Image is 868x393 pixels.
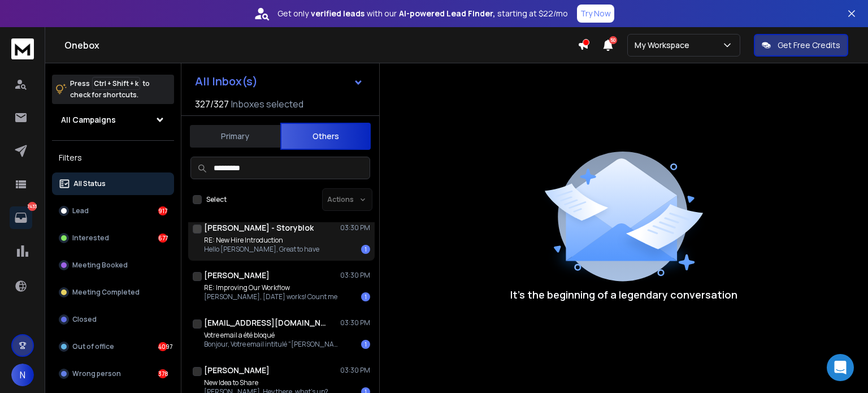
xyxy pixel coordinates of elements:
div: 378 [158,369,167,378]
p: 03:30 PM [340,271,370,280]
button: All Status [52,172,174,195]
button: N [11,364,34,386]
p: New Idea to Share [204,378,328,387]
button: Closed [52,308,174,331]
div: 1 [361,245,370,254]
strong: verified leads [311,8,364,19]
p: It’s the beginning of a legendary conversation [510,287,737,303]
button: Meeting Booked [52,254,174,277]
p: My Workspace [635,40,694,51]
p: RE: Improving Our Workflow [204,283,337,292]
p: 03:30 PM [340,366,370,375]
h1: [EMAIL_ADDRESS][DOMAIN_NAME] [204,317,328,329]
button: Meeting Completed [52,281,174,304]
p: Interested [72,234,109,243]
p: 03:30 PM [340,318,370,327]
p: Try Now [580,8,611,19]
p: Get only with our starting at $22/mo [277,8,568,19]
p: Closed [72,315,97,324]
button: Get Free Credits [754,34,848,57]
h3: Filters [52,150,174,166]
div: 1 [361,292,370,301]
p: 7433 [28,202,37,211]
div: 677 [158,234,167,243]
p: [PERSON_NAME], [DATE] works! Count me [204,292,337,301]
button: All Campaigns [52,109,174,131]
div: Open Intercom Messenger [827,354,854,381]
img: logo [11,38,34,59]
button: Wrong person378 [52,362,174,385]
p: Meeting Completed [72,288,140,297]
button: Out of office4097 [52,335,174,358]
button: All Inbox(s) [186,70,372,93]
span: Ctrl + Shift + k [92,77,140,90]
h1: Onebox [64,38,578,52]
p: Get Free Credits [778,40,840,51]
a: 7433 [10,206,32,229]
h1: All Campaigns [61,114,116,126]
p: 03:30 PM [340,223,370,232]
p: RE: New Hire Introduction [204,236,319,245]
p: Press to check for shortcuts. [70,78,150,101]
button: Primary [190,124,280,149]
p: All Status [73,179,106,188]
div: 1 [361,340,370,349]
p: Out of office [72,342,114,351]
p: Bonjour, Votre email intitulé "[PERSON_NAME] [204,340,340,349]
button: Try Now [577,5,614,23]
button: Lead917 [52,200,174,222]
button: Others [280,123,371,150]
span: 327 / 327 [195,97,229,111]
strong: AI-powered Lead Finder, [399,8,495,19]
div: 917 [158,206,167,215]
button: Interested677 [52,227,174,249]
h1: [PERSON_NAME] - Storyblok [204,222,314,234]
h1: All Inbox(s) [195,76,258,87]
p: Wrong person [72,369,121,378]
p: Meeting Booked [72,261,128,270]
span: 50 [609,36,617,44]
h1: [PERSON_NAME] [204,270,270,281]
p: Lead [72,206,89,215]
p: Hello [PERSON_NAME], Great to have [204,245,319,254]
h3: Inboxes selected [231,97,303,111]
h1: [PERSON_NAME] [204,365,270,376]
p: Votre email a été bloqué [204,331,340,340]
div: 4097 [158,342,167,351]
label: Select [206,195,227,204]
